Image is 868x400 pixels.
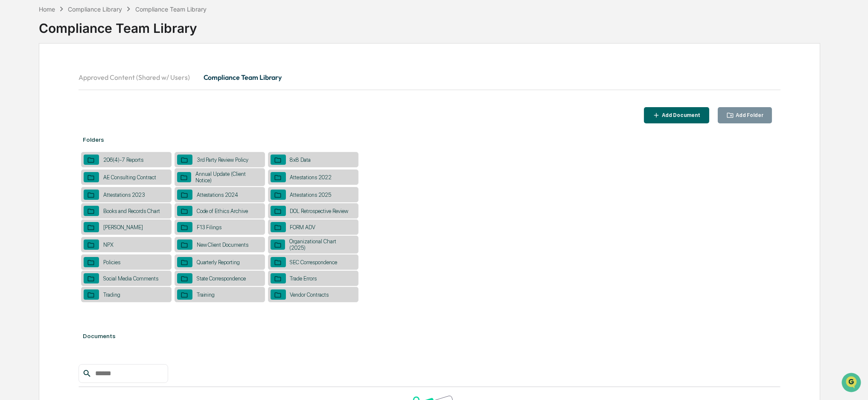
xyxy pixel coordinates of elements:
div: Quarterly Reporting [192,259,245,266]
div: Social Media Comments [99,275,163,282]
div: AE Consulting Contract [99,174,160,181]
div: Home [39,6,55,13]
div: New Client Documents [192,242,253,248]
div: 8x8 Data [286,157,315,163]
div: 🖐️ [9,108,15,115]
span: Pylon [85,145,103,151]
div: Attestations 2024 [192,192,243,198]
div: Add Document [661,112,701,118]
div: Compliance Team Library [39,14,820,36]
button: Add Folder [718,107,772,124]
span: Data Lookup [17,124,54,132]
div: Folders [79,128,781,152]
button: Start new chat [145,68,155,78]
div: DOL Retrospective Review [286,208,353,214]
div: FORM ADV [286,224,320,231]
span: Attestations [70,108,106,116]
div: 3rd Party Review Policy [192,157,253,163]
div: Start new chat [29,65,140,74]
div: Organizational Chart (2025) [285,238,355,251]
div: F13 Filings [192,224,226,231]
a: 🔎Data Lookup [5,120,57,136]
div: Annual Update (Client Notice) [191,171,262,184]
div: secondary tabs example [79,67,781,88]
div: Documents [79,324,781,348]
div: 🗄️ [62,108,69,115]
div: Policies [99,259,125,266]
button: Approved Content (Shared w/ Users) [79,67,197,88]
div: Books and Records Chart [99,208,164,214]
div: Add Folder [734,112,763,118]
span: Preclearance [17,108,55,116]
img: 1746055101610-c473b297-6a78-478c-a979-82029cc54cd1 [9,65,24,81]
div: Attestations 2025 [286,192,336,198]
button: Add Document [644,107,709,124]
p: How can we help? [9,18,155,32]
div: Attestations 2022 [286,174,336,181]
div: NPX [99,242,118,248]
div: Code of Ethics Archive [192,208,253,214]
div: 206(4)-7 Reports [99,157,148,163]
div: 🔎 [9,125,15,131]
a: 🗄️Attestations [58,104,109,120]
div: Compliance Library [68,6,122,13]
div: SEC Correspondence [286,259,342,266]
div: Compliance Team Library [135,6,207,13]
iframe: Open customer support [841,372,864,395]
div: Trading [99,292,125,298]
div: [PERSON_NAME] [99,224,147,231]
a: 🖐️Preclearance [5,104,58,120]
div: Vendor Contracts [286,292,333,298]
div: State Correspondence [192,275,250,282]
div: Attestations 2023 [99,192,149,198]
div: Training [192,292,219,298]
div: Trade Errors [286,275,321,282]
div: We're available if you need us! [29,74,108,81]
a: Powered byPylon [60,144,103,151]
button: Compliance Team Library [197,67,289,88]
